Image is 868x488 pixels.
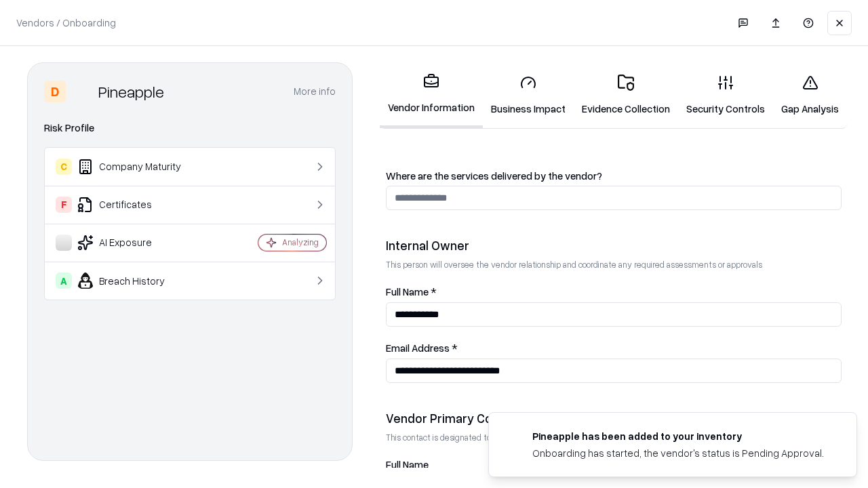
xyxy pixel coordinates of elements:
[386,410,842,426] div: Vendor Primary Contact
[56,272,218,289] div: Breach History
[773,64,847,127] a: Gap Analysis
[386,343,842,353] label: Email Address *
[386,287,842,297] label: Full Name *
[386,460,842,470] label: Full Name
[386,432,842,443] p: This contact is designated to receive the assessment request from Shift
[282,237,319,248] div: Analyzing
[294,79,336,104] button: More info
[386,237,842,253] div: Internal Owner
[386,171,842,181] label: Where are the services delivered by the vendor?
[56,272,72,289] div: A
[56,235,218,251] div: AI Exposure
[505,429,521,445] img: pineappleenergy.com
[56,159,72,175] div: C
[56,159,218,175] div: Company Maturity
[532,446,824,460] div: Onboarding has started, the vendor's status is Pending Approval.
[71,81,93,102] img: Pineapple
[44,120,336,136] div: Risk Profile
[56,197,72,213] div: F
[532,429,824,443] div: Pineapple has been added to your inventory
[380,62,483,128] a: Vendor Information
[386,259,842,270] p: This person will oversee the vendor relationship and coordinate any required assessments or appro...
[56,197,218,213] div: Certificates
[44,81,66,102] div: D
[98,81,164,102] div: Pineapple
[483,64,574,127] a: Business Impact
[678,64,773,127] a: Security Controls
[16,16,116,30] p: Vendors / Onboarding
[574,64,678,127] a: Evidence Collection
